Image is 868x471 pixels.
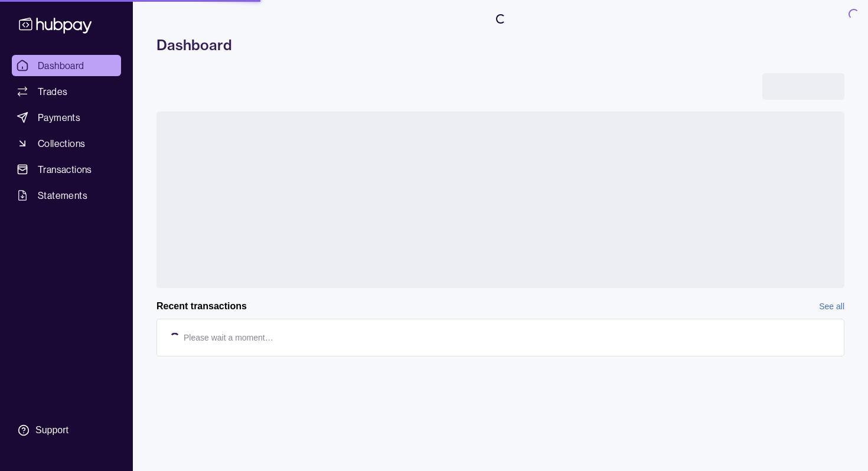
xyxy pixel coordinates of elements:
[156,35,844,54] h1: Dashboard
[35,424,68,437] div: Support
[38,58,84,73] span: Dashboard
[38,188,87,202] span: Statements
[38,84,67,99] span: Trades
[12,55,121,76] a: Dashboard
[38,162,92,176] span: Transactions
[12,418,121,443] a: Support
[156,300,247,313] h2: Recent transactions
[184,331,273,344] p: Please wait a moment…
[12,159,121,180] a: Transactions
[819,300,844,313] a: See all
[12,133,121,154] a: Collections
[12,185,121,206] a: Statements
[38,110,80,125] span: Payments
[38,136,85,151] span: Collections
[12,107,121,128] a: Payments
[12,81,121,102] a: Trades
